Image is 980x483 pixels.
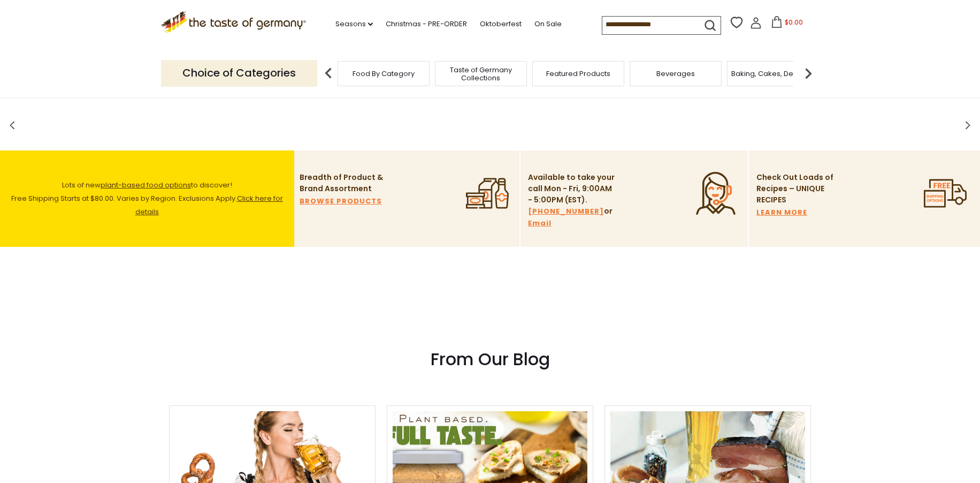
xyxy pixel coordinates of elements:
[353,70,415,78] a: Food By Category
[534,18,562,30] a: On Sale
[731,70,814,78] a: Baking, Cakes, Desserts
[785,18,803,27] span: $0.00
[438,66,524,82] a: Taste of Germany Collections
[11,180,283,217] span: Lots of new to discover! Free Shipping Starts at $80.00. Varies by Region. Exclusions Apply.
[161,60,317,86] p: Choice of Categories
[528,172,616,229] p: Available to take your call Mon - Fri, 9:00AM - 5:00PM (EST). or
[656,70,695,78] a: Beverages
[101,180,191,190] a: plant-based food options
[300,195,382,207] a: BROWSE PRODUCTS
[300,172,388,194] p: Breadth of Product & Brand Assortment
[528,206,604,217] a: [PHONE_NUMBER]
[764,16,809,32] button: $0.00
[546,70,610,78] a: Featured Products
[480,18,522,30] a: Oktoberfest
[318,63,339,84] img: previous arrow
[756,207,807,218] a: LEARN MORE
[386,18,467,30] a: Christmas - PRE-ORDER
[335,18,373,30] a: Seasons
[169,349,811,370] h3: From Our Blog
[798,63,819,84] img: next arrow
[756,172,834,206] p: Check Out Loads of Recipes – UNIQUE RECIPES
[528,217,552,229] a: Email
